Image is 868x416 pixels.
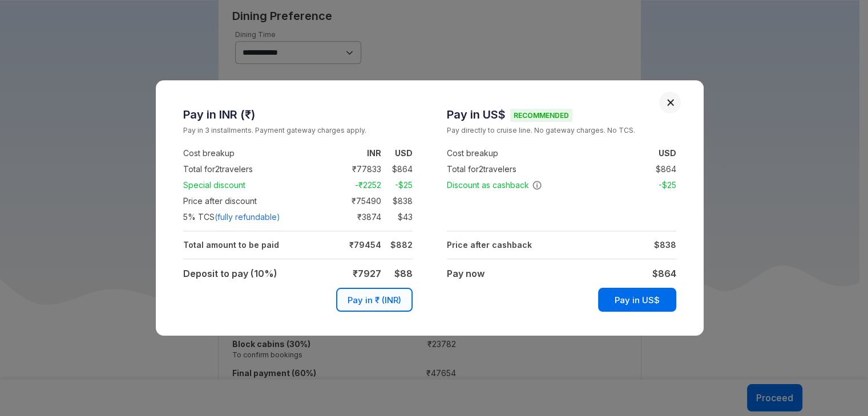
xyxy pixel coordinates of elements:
button: Pay in US$ [598,288,676,312]
td: $ 838 [381,194,413,208]
strong: ₹ 79454 [349,240,381,250]
strong: USD [659,148,676,158]
strong: $ 882 [390,240,413,250]
button: Close [667,99,675,107]
td: Cost breakup [183,145,333,161]
td: -$ 25 [381,178,413,192]
span: Discount as cashback [447,180,542,191]
td: Total for 2 travelers [183,161,333,177]
td: -₹ 2252 [333,178,381,192]
small: Pay directly to cruise line. No gateway charges. No TCS. [447,125,676,136]
strong: Pay now [447,268,485,279]
td: -$ 25 [645,178,676,192]
span: Recommended [510,109,572,122]
td: ₹ 75490 [333,194,381,208]
small: Pay in 3 installments. Payment gateway charges apply. [183,125,413,136]
strong: USD [395,148,413,158]
strong: $ 864 [652,268,676,279]
td: Cost breakup [447,145,597,161]
td: $ 43 [381,210,413,224]
strong: $ 88 [394,268,413,279]
strong: Price after cashback [447,240,532,250]
strong: Deposit to pay (10%) [183,268,277,279]
span: (fully refundable) [215,211,280,223]
td: $ 864 [381,162,413,176]
td: 5 % TCS [183,209,333,225]
td: $ 864 [645,162,676,176]
td: ₹ 3874 [333,210,381,224]
strong: Total amount to be paid [183,240,279,250]
h3: Pay in US$ [447,108,676,121]
td: Total for 2 travelers [447,161,597,177]
td: Special discount [183,177,333,193]
td: Price after discount [183,193,333,209]
button: Pay in ₹ (INR) [336,288,413,312]
strong: ₹ 7927 [353,268,381,279]
td: ₹ 77833 [333,162,381,176]
strong: $ 838 [654,240,676,250]
strong: INR [367,148,381,158]
h3: Pay in INR (₹) [183,108,413,121]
